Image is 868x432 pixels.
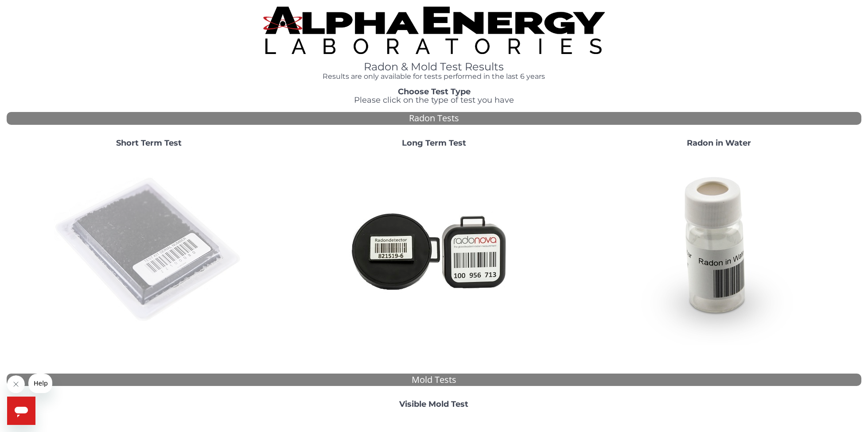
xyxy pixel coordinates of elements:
[398,87,471,96] strong: Choose Test Type
[7,375,25,393] iframe: Close message
[399,399,468,409] strong: Visible Mold Test
[7,397,35,425] iframe: Button to launch messaging window
[263,73,605,81] h4: Results are only available for tests performed in the last 6 years
[354,95,514,105] span: Please click on the type of test you have
[687,138,751,148] strong: Radon in Water
[263,7,605,54] img: TightCrop.jpg
[7,374,861,386] div: Mold Tests
[28,374,52,393] iframe: Message from company
[7,112,861,125] div: Radon Tests
[54,155,244,345] img: ShortTerm.jpg
[402,138,466,148] strong: Long Term Test
[116,138,182,148] strong: Short Term Test
[263,61,605,73] h1: Radon & Mold Test Results
[623,155,814,345] img: RadoninWater.jpg
[339,155,529,345] img: Radtrak2vsRadtrak3.jpg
